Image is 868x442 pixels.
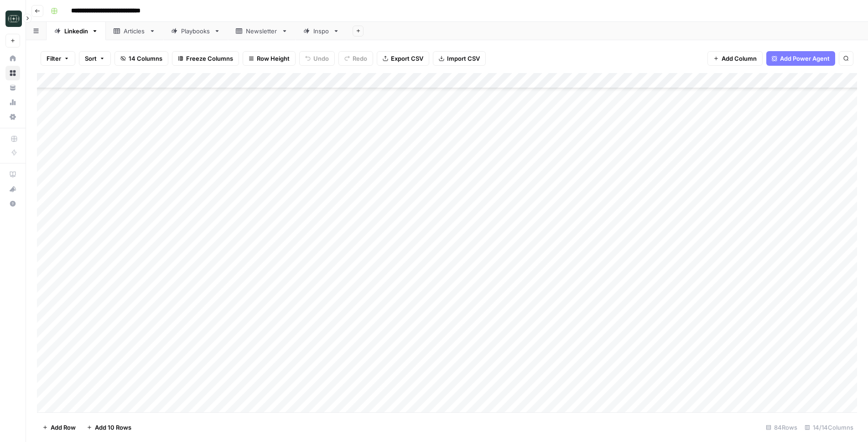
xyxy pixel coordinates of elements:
button: Add Column [707,51,763,66]
span: Add Power Agent [780,54,830,63]
a: Newsletter [228,22,296,40]
div: Inspo [313,26,329,36]
div: Newsletter [246,26,278,36]
button: Filter [41,51,75,66]
a: Inspo [296,22,347,40]
button: Row Height [243,51,296,66]
span: Redo [353,54,367,63]
button: Sort [79,51,111,66]
span: Filter [47,54,61,63]
span: Sort [85,54,97,63]
div: What's new? [6,182,20,196]
a: AirOps Academy [5,167,20,182]
div: Articles [124,26,146,36]
span: Export CSV [391,54,423,63]
span: Freeze Columns [186,54,233,63]
img: Catalyst Logo [5,11,22,27]
button: Add Row [37,420,81,435]
span: Add 10 Rows [95,423,131,432]
div: 84 Rows [762,420,801,435]
span: Add Column [722,54,757,63]
a: Home [5,51,20,66]
span: Add Row [51,423,76,432]
span: 14 Columns [129,54,162,63]
button: Redo [338,51,373,66]
a: Playbooks [163,22,228,40]
a: Browse [5,66,20,80]
a: Articles [106,22,163,40]
button: Workspace: Catalyst [5,7,20,30]
button: 14 Columns [114,51,168,66]
button: Add Power Agent [766,51,835,66]
button: Undo [299,51,335,66]
span: Import CSV [447,54,480,63]
a: Linkedin [47,22,106,40]
a: Your Data [5,80,20,95]
button: Import CSV [433,51,486,66]
a: Usage [5,95,20,110]
button: Help + Support [5,196,20,211]
button: Add 10 Rows [81,420,137,435]
div: 14/14 Columns [801,420,857,435]
button: Freeze Columns [172,51,239,66]
button: Export CSV [377,51,429,66]
a: Settings [5,110,20,124]
span: Row Height [257,54,290,63]
button: What's new? [5,182,20,196]
div: Linkedin [64,26,88,36]
span: Undo [313,54,329,63]
div: Playbooks [181,26,210,36]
